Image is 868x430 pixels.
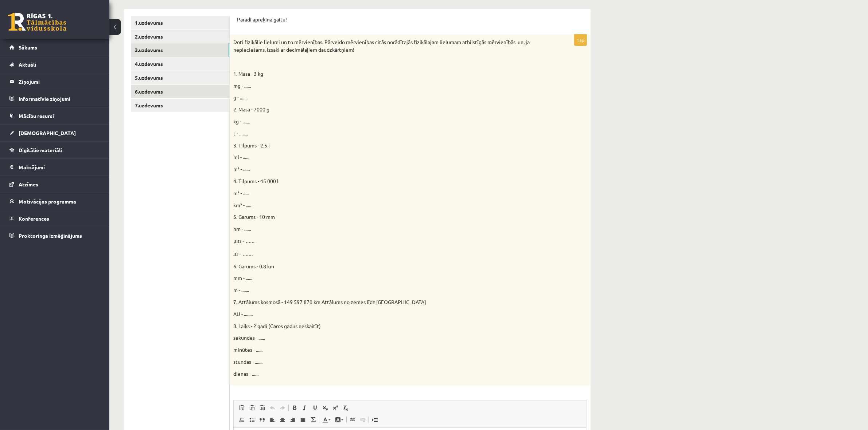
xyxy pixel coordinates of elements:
span: ml - ...... [233,154,249,160]
span: 3. Tilpums - 2.5 l [233,142,270,149]
a: 6.uzdevums [131,85,229,98]
legend: Maksājumi [19,159,100,175]
span: Konferences [19,215,49,222]
span: 7. Attālums kosmosā - 149 597 870 km Attālums no zemes līdz [GEOGRAPHIC_DATA] [233,299,426,305]
a: Atzīmes [9,176,100,193]
a: Цвет текста [320,415,333,425]
a: Motivācijas programma [9,193,100,210]
span: Digitālie materiāli [19,147,62,153]
a: 1.uzdevums [131,16,229,29]
a: Rīgas 1. Tālmācības vidusskola [8,13,66,31]
span: 4. Tilpums - 45 000 l [233,178,279,184]
span: stundas - ....... [233,358,262,365]
a: Informatīvie ziņojumi [9,90,100,107]
a: Mācību resursi [9,107,100,124]
a: Надстрочный индекс [330,403,340,413]
span: minūtes - ...... [233,346,262,353]
font: μm - ...... [233,238,254,244]
span: 2. Masa - 7000 g [233,106,269,113]
span: m - ....... [233,287,249,293]
a: Maksājumi [9,159,100,175]
a: Отменить (Ctrl+Z) [267,403,277,413]
a: Курсив (Ctrl+I) [300,403,310,413]
p: Parādi aprēķina gaitu! [237,16,583,23]
span: [DEMOGRAPHIC_DATA] [19,130,76,136]
a: 2.uzdevums [131,30,229,43]
a: Ziņojumi [9,73,100,90]
a: Вставить только текст (Ctrl+Shift+V) [247,403,257,413]
span: mm - ...... [233,275,252,281]
a: Подчеркнутый (Ctrl+U) [310,403,320,413]
span: g - ....... [233,94,248,100]
legend: Ziņojumi [19,73,100,90]
a: Убрать ссылку [358,415,368,425]
span: Sākums [19,44,37,51]
a: Вставить из Word [257,403,267,413]
a: 5.uzdevums [131,71,229,84]
span: nm - ...... [233,225,251,232]
span: 6. Garums - 0.8 km [233,263,274,269]
a: Математика [308,415,318,425]
span: km³ - ..... [233,202,251,208]
span: Aktuāli [19,61,36,68]
span: Proktoringa izmēģinājums [19,232,82,239]
a: 3.uzdevums [131,43,229,57]
a: Digitālie materiāli [9,142,100,158]
a: 4.uzdevums [131,57,229,71]
a: По ширине [298,415,308,425]
a: Вставить / удалить нумерованный список [237,415,247,425]
span: 1. Masa - 3 kg [233,70,263,77]
a: По правому краю [288,415,298,425]
legend: Informatīvie ziņojumi [19,90,100,107]
a: Цитата [257,415,267,425]
span: Motivācijas programma [19,198,76,205]
body: Визуальный текстовый редактор, wiswyg-editor-user-answer-47024810936800 [7,7,346,15]
span: Mācību resursi [19,113,54,119]
a: Убрать форматирование [340,403,351,413]
a: Aktuāli [9,56,100,73]
span: Doti fizikālie lielumi un to mērvienības. Pārveido mērvienības citās norādītajās fizikālajam liel... [233,39,530,53]
a: По центру [277,415,288,425]
span: 5. Garums - 10 mm [233,213,275,220]
span: m³ - ..... [233,190,249,196]
span: 8. Laiks - 2 gadi (Garos gadus neskaitīt) [233,323,321,329]
span: mg - ...... [233,82,251,89]
font: m - ....... [233,250,253,257]
a: Повторить (Ctrl+Y) [277,403,288,413]
a: Proktoringa izmēģinājums [9,227,100,244]
span: dienas - ...... [233,370,258,377]
p: 16p [574,34,587,46]
a: Цвет фона [333,415,346,425]
a: Вставить разрыв страницы для печати [370,415,380,425]
span: kg - ....... [233,118,250,125]
span: t - ........ [233,130,248,137]
span: sekundes - ...... [233,334,265,341]
a: Полужирный (Ctrl+B) [289,403,300,413]
a: По левому краю [267,415,277,425]
a: Konferences [9,210,100,227]
a: Подстрочный индекс [320,403,330,413]
a: Вставить / удалить маркированный список [247,415,257,425]
a: 7.uzdevums [131,99,229,112]
a: Вставить/Редактировать ссылку (Ctrl+K) [347,415,358,425]
span: m³ - ...... [233,166,250,172]
span: AU - ........ [233,311,253,317]
a: Вставить (Ctrl+V) [237,403,247,413]
a: Sākums [9,39,100,56]
a: [DEMOGRAPHIC_DATA] [9,125,100,141]
span: Atzīmes [19,181,38,188]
